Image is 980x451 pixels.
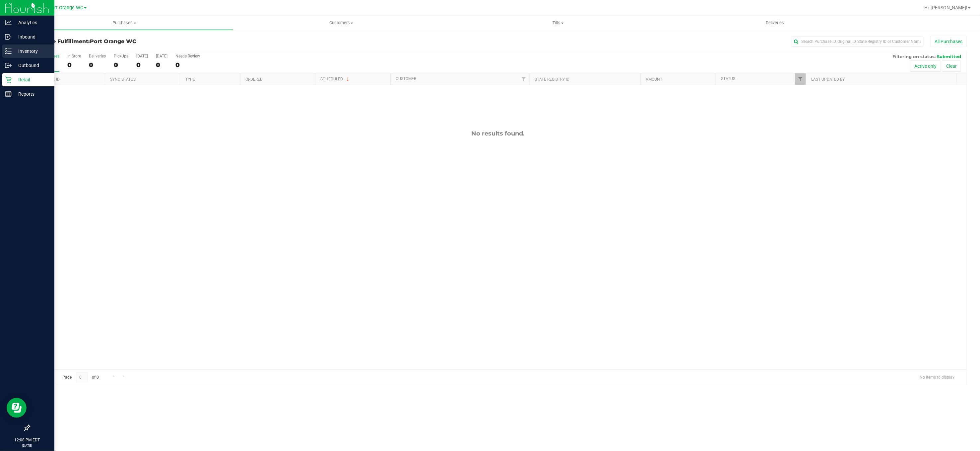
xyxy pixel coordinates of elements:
[89,54,106,58] div: Deliveries
[114,54,128,58] div: PickUps
[12,33,51,41] p: Inbound
[811,77,845,82] a: Last Updated By
[57,372,104,383] span: Page of 0
[156,54,167,58] div: [DATE]
[757,20,793,26] span: Deliveries
[3,437,51,443] p: 12:08 PM EDT
[12,47,51,55] p: Inventory
[89,61,106,69] div: 0
[518,73,529,85] a: Filter
[450,20,666,26] span: Tills
[49,5,83,11] span: Port Orange WC
[136,61,148,69] div: 0
[396,76,416,81] a: Customer
[321,77,351,81] a: Scheduled
[5,34,12,40] inline-svg: Inbound
[12,19,51,27] p: Analytics
[5,48,12,54] inline-svg: Inventory
[667,16,883,30] a: Deliveries
[136,54,148,58] div: [DATE]
[175,61,200,69] div: 0
[185,77,195,82] a: Type
[16,20,233,26] span: Purchases
[29,39,342,45] h3: Purchase Fulfillment:
[12,90,51,98] p: Reports
[16,16,233,30] a: Purchases
[910,60,941,72] button: Active only
[67,54,81,58] div: In Store
[646,77,663,82] a: Amount
[937,54,961,59] span: Submitted
[156,61,167,69] div: 0
[67,61,81,69] div: 0
[5,19,12,26] inline-svg: Analytics
[914,372,960,382] span: No items to display
[114,61,128,69] div: 0
[90,38,136,45] span: Port Orange WC
[942,60,961,72] button: Clear
[450,16,667,30] a: Tills
[3,443,51,448] p: [DATE]
[5,62,12,69] inline-svg: Outbound
[924,5,967,10] span: Hi, [PERSON_NAME]!
[245,77,263,82] a: Ordered
[535,77,569,82] a: State Registry ID
[795,73,806,85] a: Filter
[233,16,450,30] a: Customers
[110,77,136,82] a: Sync Status
[5,76,12,83] inline-svg: Retail
[721,76,735,81] a: Status
[175,54,200,58] div: Needs Review
[5,91,12,97] inline-svg: Reports
[7,398,27,418] iframe: Resource center
[233,20,449,26] span: Customers
[12,76,51,84] p: Retail
[892,54,936,59] span: Filtering on status:
[30,130,966,137] div: No results found.
[930,36,967,47] button: All Purchases
[791,37,924,46] input: Search Purchase ID, Original ID, State Registry ID or Customer Name...
[12,61,51,69] p: Outbound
